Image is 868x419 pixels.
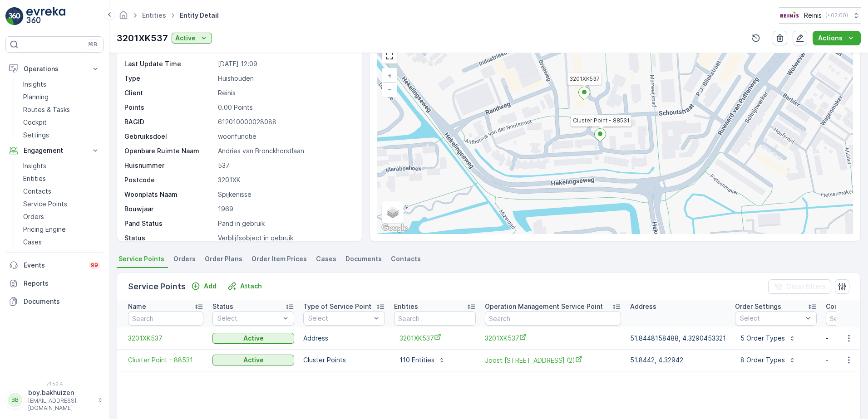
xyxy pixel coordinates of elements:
p: 5 Order Types [740,334,785,343]
p: Entities [394,302,418,311]
p: ⌘B [88,41,97,48]
p: 612010000028088 [218,117,352,127]
p: Status [212,302,233,311]
p: Cockpit [23,118,47,127]
p: Planning [23,93,49,102]
button: Active [212,333,294,344]
span: Contacts [391,254,421,263]
p: Huisnummer [124,161,214,170]
p: Entities [23,174,46,183]
button: Active [172,33,212,44]
p: 3201XK537 [117,31,168,45]
p: Openbare Ruimte Naam [124,146,214,156]
p: 110 Entities [399,356,434,365]
a: Zoom Out [383,83,396,96]
p: 0.00 Points [218,103,352,112]
a: View Fullscreen [383,49,396,63]
button: Actions [813,31,861,45]
span: 3201XK537 [399,333,470,343]
a: Insights [20,160,104,172]
p: BAGID [124,117,214,127]
p: Active [243,356,264,365]
p: Last Update Time [124,59,214,68]
a: Reports [5,274,104,292]
a: Documents [5,292,104,311]
p: Routes & Tasks [23,105,70,114]
a: Entities [142,11,166,19]
span: Order Plans [205,254,242,263]
p: [DATE] 12:09 [218,59,352,68]
p: Orders [23,212,44,221]
a: Insights [20,78,104,91]
img: logo [5,7,24,25]
p: Verblijfsobject in gebruik [218,234,352,243]
p: 1969 [218,205,352,214]
p: 3201XK [218,175,352,185]
p: Address [303,334,385,343]
a: Planning [20,91,104,103]
button: 110 Entities [394,353,451,367]
button: Clear Filters [768,279,831,294]
a: 3201XK537 [485,333,621,343]
p: Andries van Bronckhorstlaan [218,146,352,156]
span: v 1.50.4 [5,381,104,386]
p: Insights [23,161,46,171]
a: Open this area in Google Maps (opens a new window) [380,222,409,234]
a: Pricing Engine [20,223,104,236]
p: 8 Order Types [740,356,785,365]
p: Operation Management Service Point [485,302,603,311]
p: Pricing Engine [23,225,66,234]
p: Documents [24,297,100,306]
p: boy.bakhuizen [28,388,94,397]
p: Type of Service Point [303,302,371,311]
button: 5 Order Types [735,331,801,346]
span: 3201XK537 [128,334,203,343]
p: Postcode [124,175,214,185]
p: Huishouden [218,74,352,83]
input: Search [485,311,621,326]
p: Operations [24,64,85,73]
a: Routes & Tasks [20,103,104,116]
a: Cluster Point - 88531 [128,356,203,365]
p: Order Settings [735,302,781,311]
p: Status [124,234,214,243]
span: − [388,85,392,93]
p: Settings [23,131,49,140]
span: Documents [345,254,382,263]
p: Service Points [128,280,186,293]
input: Search [394,311,476,326]
p: Reports [24,279,100,288]
span: + [388,72,392,79]
p: Client [124,88,214,97]
img: logo_light-DOdMpM7g.png [26,7,65,25]
button: Reinis(+02:00) [779,7,861,24]
span: Service Points [118,254,164,263]
p: Type [124,74,214,83]
a: Contacts [20,185,104,198]
p: Add [204,282,217,291]
a: Homepage [118,14,128,21]
button: Add [187,281,220,292]
p: Pand Status [124,219,214,228]
p: Attach [240,282,262,291]
p: Active [243,334,264,343]
span: Cases [316,254,336,263]
p: Events [24,261,84,270]
a: Zoom In [383,69,396,83]
p: Reinis [804,11,822,20]
p: Contacts [23,187,51,196]
a: Orders [20,210,104,223]
button: Attach [224,281,266,292]
p: Spijkenisse [218,190,352,199]
p: Cases [23,238,42,247]
p: Service Points [23,200,67,209]
p: ( +02:00 ) [825,12,848,19]
p: Points [124,103,214,112]
p: 51.8442, 4.32942 [630,356,726,365]
p: Insights [23,80,46,89]
p: Cluster Points [303,356,385,365]
p: Name [128,302,146,311]
p: Reinis [218,88,352,97]
p: Woonplats Naam [124,190,214,199]
button: BBboy.bakhuizen[EMAIL_ADDRESS][DOMAIN_NAME] [5,388,104,412]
